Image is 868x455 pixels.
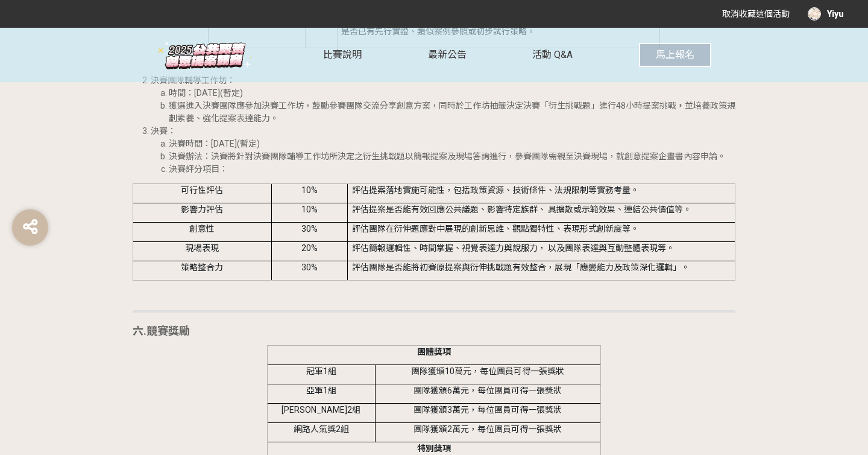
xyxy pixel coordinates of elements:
li: 決賽將針對決賽團隊輔導工作坊所決定之衍生挑戰題以簡報提案及現場答詢進行，參賽團隊需親至決賽現場，就創意提案企畫書內容申論。 [169,150,735,163]
p: 團隊獲頒10萬元，每位團員可得一張獎狀 [380,365,596,378]
strong: 特別獎項 [417,444,451,453]
li: ： [151,74,735,125]
p: 10% [276,184,343,197]
td: 評估提案落地實施可能性，包括政策資源、技術條件、法規限制等實務考量。 [347,183,735,203]
p: 10% [276,203,343,216]
span: 最新公告 [428,49,467,60]
p: 影響力評估 [137,203,266,216]
p: 網路人氣獎2組 [272,423,371,436]
span: 馬上報名 [656,49,694,60]
a: 活動 Q&A [532,28,573,82]
span: 決賽評分項目： [169,164,228,174]
li: 決賽： [151,125,735,176]
button: 馬上報名 [639,43,711,67]
li: 時間 [169,87,735,100]
span: 決賽時間：[DATE](暫定) [169,139,260,148]
strong: ， [676,101,685,110]
span: 取消收藏這個活動 [722,9,790,19]
p: 亞軍1組 [272,384,371,397]
td: 評估團隊是否能將初賽原提案與衍伸挑戰題有效整合，展現「應變能⼒及政策深化邏輯」。 [347,261,735,280]
span: 活動 Q&A [532,49,573,60]
td: 評估團隊在衍伸題應對中展現的創新思維、觀點獨特性、表現形式創新度等。 [347,222,735,241]
a: 比賽說明 [323,28,362,82]
strong: 團體獎項 [417,347,451,357]
p: 20% [276,242,343,255]
p: 創意性 [137,223,266,235]
p: 30% [276,223,343,235]
p: 團隊獲頒6萬元，每位團員可得一張獎狀 [380,384,596,397]
li: 獲選進入決賽團隊應參加決賽工作坊，鼓勵參賽團隊交流分享創意方案，同時於工作坊抽籤決定決賽「衍生挑戰題」進行48小時提案挑戰 並培養政策規劃素養、強化提案表達能力。 [169,100,735,125]
span: ：[DATE](暫定) [186,88,243,98]
p: 現場表現 [137,242,266,255]
span: 決賽辦法： [169,151,211,161]
p: 冠軍1組 [272,365,371,378]
p: 30% [276,261,343,274]
img: 臺北市政府青年局114年度公共政策創意提案競賽 [157,40,253,71]
a: 最新公告 [428,28,467,82]
p: 團隊獲頒3萬元，每位團員可得一張獎狀 [380,404,596,416]
strong: 六.競賽獎勵 [133,325,190,337]
p: 可行性評估 [137,184,266,197]
p: 團隊獲頒2萬元，每位團員可得一張獎狀 [380,423,596,436]
span: 比賽說明 [323,49,362,60]
td: 評估簡報邏輯性、時間掌握、視覺表達⼒與說服⼒， 以及團隊表達與互動整體表現等。 [347,241,735,261]
p: [PERSON_NAME]2組 [272,404,371,416]
td: 評估提案是否能有效回應公共議題、影響特定族群、 具擴散或⽰範效果、連結公共價值等。 [347,203,735,222]
p: 策略整合力 [137,261,266,274]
